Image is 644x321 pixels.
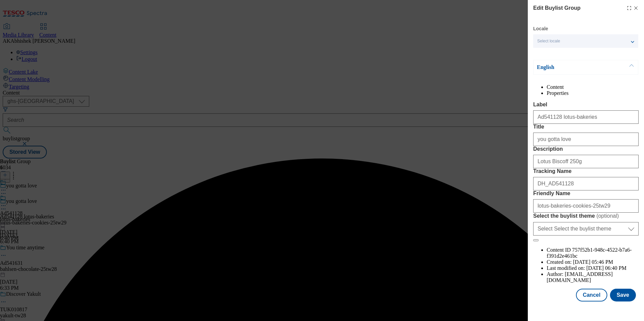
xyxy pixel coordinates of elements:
input: Enter Label [533,110,639,124]
span: [EMAIL_ADDRESS][DOMAIN_NAME] [547,271,613,283]
h4: Edit Buylist Group [533,4,580,12]
label: Locale [533,27,548,31]
li: Content [547,84,639,90]
label: Label [533,102,639,108]
span: 757f52b1-948c-4522-b7a6-f391d2e461bc [547,247,632,259]
input: Enter Tracking Name [533,177,639,190]
button: Save [610,289,636,301]
button: Select locale [533,34,638,48]
span: [DATE] 06:40 PM [586,265,626,271]
span: ( optional ) [597,213,619,219]
input: Enter Description [533,155,639,168]
label: Tracking Name [533,168,639,174]
label: Description [533,146,639,152]
input: Enter Title [533,133,639,146]
label: Friendly Name [533,190,639,197]
li: Content ID [547,247,639,259]
li: Author: [547,271,639,283]
li: Created on: [547,259,639,265]
button: Cancel [576,289,607,301]
li: Properties [547,90,639,96]
li: Last modified on: [547,265,639,271]
p: English [537,64,608,71]
label: Title [533,124,639,130]
span: [DATE] 05:46 PM [573,259,613,265]
input: Enter Friendly Name [533,199,639,213]
label: Select the buylist theme [533,213,639,219]
span: Select locale [537,39,560,44]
